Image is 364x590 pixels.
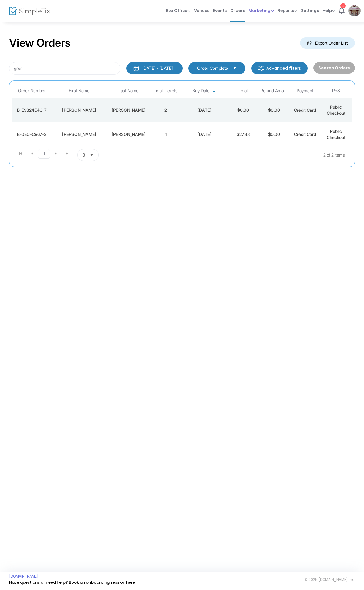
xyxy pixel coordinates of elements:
[194,3,209,18] span: Venues
[53,131,106,137] div: SHAWN
[212,89,217,93] span: Sortable
[248,8,274,13] span: Marketing
[159,149,345,161] kendo-pager-info: 1 - 2 of 2 items
[9,62,120,75] input: Search by name, email, phone, order number, ip address, or last 4 digits of card
[53,107,106,113] div: David
[126,62,183,74] button: [DATE] - [DATE]
[192,88,210,93] span: Buy Date
[87,149,96,161] button: Select
[327,104,345,116] span: Public Checkout
[12,84,352,147] div: Data table
[230,3,245,18] span: Orders
[322,8,335,13] span: Help
[228,98,259,122] td: $0.00
[294,107,316,113] span: Credit Card
[9,36,71,50] h2: View Orders
[301,3,319,18] span: Settings
[258,65,264,71] img: filter
[340,3,346,8] div: 1
[305,577,355,582] span: © 2025 [DOMAIN_NAME] Inc.
[231,65,239,72] button: Select
[259,98,290,122] td: $0.00
[213,3,227,18] span: Events
[300,37,355,49] m-button: Export Order List
[228,84,259,98] th: Total
[14,107,50,113] div: B-E9324E4C-7
[228,122,259,147] td: $27.38
[9,574,39,579] a: [DOMAIN_NAME]
[297,88,313,93] span: Payment
[294,132,316,137] span: Credit Card
[150,122,181,147] td: 1
[14,131,50,137] div: B-0E0FC967-3
[9,579,135,585] a: Have questions or need help? Book an onboarding session here
[197,65,228,71] span: Order Complete
[251,62,308,74] m-button: Advanced filters
[18,88,46,93] span: Order Number
[69,88,89,93] span: First Name
[38,149,50,159] span: Page 1
[150,98,181,122] td: 2
[108,107,149,113] div: Gronseth
[332,88,340,93] span: PoS
[83,152,85,158] span: 8
[183,131,226,137] div: 11/15/2024
[259,84,290,98] th: Refund Amount
[259,122,290,147] td: $0.00
[133,65,139,71] img: monthly
[166,8,190,13] span: Box Office
[327,129,345,140] span: Public Checkout
[150,84,181,98] th: Total Tickets
[278,8,297,13] span: Reports
[118,88,139,93] span: Last Name
[108,131,149,137] div: Gronseth
[183,107,226,113] div: 9/6/2025
[142,65,173,71] div: [DATE] - [DATE]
